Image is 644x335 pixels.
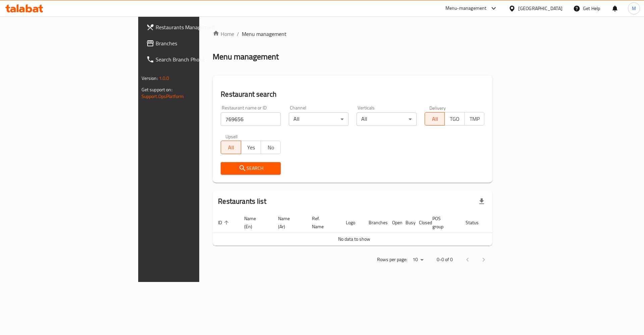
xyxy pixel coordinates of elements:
label: Upsell [225,134,238,139]
div: Menu-management [445,4,487,12]
span: TGO [447,114,462,124]
th: Busy [400,212,414,233]
button: TMP [464,112,484,126]
div: All [289,112,349,126]
p: 0-0 of 0 [437,255,453,264]
button: TGO [444,112,465,126]
h2: Restaurant search [221,89,484,99]
span: Ref. Name [312,214,332,231]
span: POS group [432,214,452,231]
span: Restaurants Management [156,23,240,31]
table: enhanced table [213,212,519,246]
h2: Restaurants list [218,196,266,206]
input: Search for restaurant name or ID.. [221,112,281,126]
span: Name (Ar) [278,214,299,231]
a: Search Branch Phone [141,51,246,67]
th: Open [387,212,400,233]
span: No [264,143,278,152]
h2: Menu management [213,51,279,62]
button: Search [221,162,281,175]
span: TMP [467,114,482,124]
th: Logo [340,212,363,233]
span: No data to show [338,235,370,243]
span: All [428,114,442,124]
button: No [261,141,281,154]
button: Yes [241,141,261,154]
button: All [221,141,241,154]
span: 1.0.0 [159,74,169,83]
span: All [224,143,238,152]
span: Search [226,164,275,173]
span: ID [218,219,231,227]
div: Export file [474,193,490,209]
span: Name (En) [244,214,265,231]
a: Branches [141,35,246,51]
span: Get support on: [142,85,172,94]
span: Branches [156,39,240,47]
th: Closed [414,212,427,233]
span: Version: [142,74,158,83]
a: Support.OpsPlatform [142,92,184,101]
div: [GEOGRAPHIC_DATA] [518,5,562,12]
div: All [357,112,417,126]
div: Rows per page: [410,255,426,265]
span: Menu management [242,30,286,38]
button: All [425,112,445,126]
span: Search Branch Phone [156,55,240,63]
nav: breadcrumb [213,30,492,38]
th: Branches [363,212,387,233]
a: Restaurants Management [141,19,246,35]
p: Rows per page: [377,255,407,264]
span: Status [466,219,487,227]
span: Yes [244,143,258,152]
label: Delivery [429,105,446,110]
span: M [632,5,636,12]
